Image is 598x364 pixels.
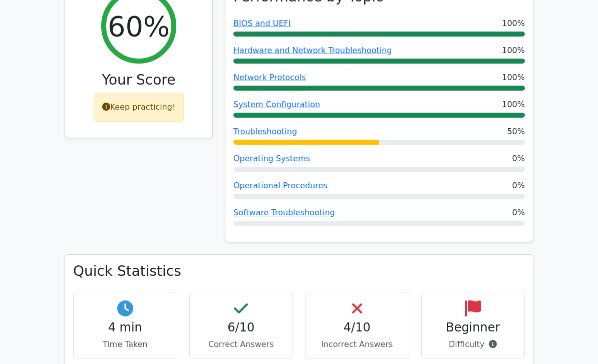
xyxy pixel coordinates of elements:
p: Incorrect Answers [314,338,401,350]
a: BIOS and UEFI [233,19,290,28]
span: 0% [512,153,525,165]
p: Correct Answers [198,338,285,350]
a: Operating Systems [233,154,310,163]
a: Network Protocols [233,73,306,82]
span: 50% [507,126,525,138]
a: Hardware and Network Troubleshooting [233,46,392,55]
h4: 6/10 [198,320,285,335]
div: Keep practicing! [94,93,184,122]
p: Time Taken [82,338,169,350]
h4: 4/10 [314,320,401,335]
a: Operational Procedures [233,181,328,190]
p: Difficulty [430,338,517,350]
h4: 4 min [82,320,169,335]
span: 100% [502,72,525,84]
h2: 60% [108,10,170,43]
a: Troubleshooting [233,127,297,136]
span: 100% [502,18,525,30]
h4: Beginner [430,320,517,335]
h3: Quick Statistics [73,263,525,280]
span: 0% [512,207,525,219]
h3: Your Score [73,72,204,89]
span: 0% [512,180,525,192]
span: 100% [502,45,525,57]
a: Software Troubleshooting [233,208,335,217]
a: System Configuration [233,100,320,109]
span: 100% [502,99,525,111]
